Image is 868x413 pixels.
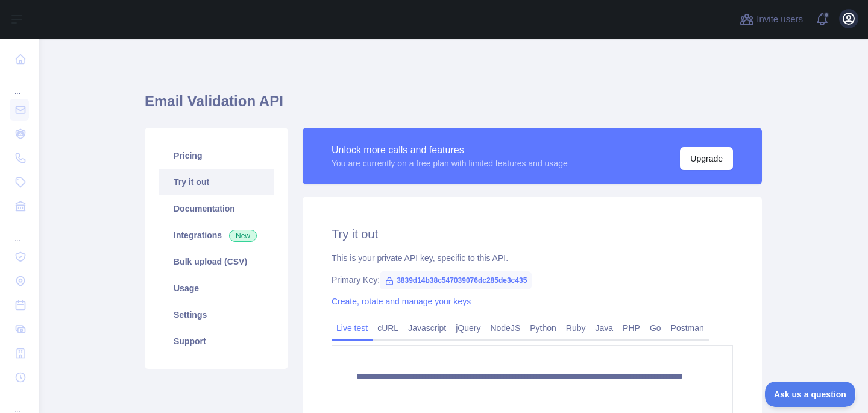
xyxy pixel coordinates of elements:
[332,225,733,242] h2: Try it out
[159,248,274,275] a: Bulk upload (CSV)
[159,328,274,355] a: Support
[332,274,733,286] div: Primary Key:
[10,219,29,244] div: ...
[680,147,733,170] button: Upgrade
[332,157,568,169] div: You are currently on a free plan with limited features and usage
[485,318,525,338] a: NodeJS
[737,10,805,29] button: Invite users
[159,195,274,222] a: Documentation
[765,382,856,407] iframe: Toggle Customer Support
[451,318,485,338] a: jQuery
[618,318,645,338] a: PHP
[373,318,403,338] a: cURL
[159,142,274,169] a: Pricing
[332,143,568,157] div: Unlock more calls and features
[145,92,762,121] h1: Email Validation API
[332,297,471,306] a: Create, rotate and manage your keys
[159,301,274,328] a: Settings
[159,169,274,195] a: Try it out
[229,230,257,242] span: New
[159,222,274,248] a: Integrations New
[332,318,373,338] a: Live test
[332,252,733,264] div: This is your private API key, specific to this API.
[756,13,803,27] span: Invite users
[666,318,709,338] a: Postman
[645,318,666,338] a: Go
[159,275,274,301] a: Usage
[561,318,591,338] a: Ruby
[380,271,532,289] span: 3839d14b38c547039076dc285de3c435
[591,318,618,338] a: Java
[403,318,451,338] a: Javascript
[10,72,29,96] div: ...
[525,318,561,338] a: Python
